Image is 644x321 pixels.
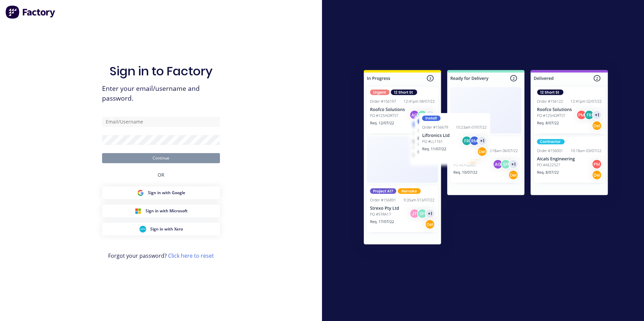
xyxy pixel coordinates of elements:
span: Sign in with Microsoft [146,208,188,214]
img: Xero Sign in [139,226,146,233]
input: Email/Username [102,117,220,127]
button: Xero Sign inSign in with Xero [102,223,220,236]
span: Sign in with Xero [150,226,183,232]
div: OR [158,163,164,186]
span: Enter your email/username and password. [102,84,220,103]
img: Google Sign in [137,189,144,196]
button: Google Sign inSign in with Google [102,186,220,199]
button: Continue [102,153,220,163]
h1: Sign in to Factory [109,64,213,78]
img: Factory [5,5,56,19]
img: Sign in [349,57,623,260]
a: Click here to reset [168,252,214,259]
span: Sign in with Google [148,190,185,196]
img: Microsoft Sign in [135,208,141,214]
button: Microsoft Sign inSign in with Microsoft [102,205,220,217]
span: Forgot your password? [108,252,214,260]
